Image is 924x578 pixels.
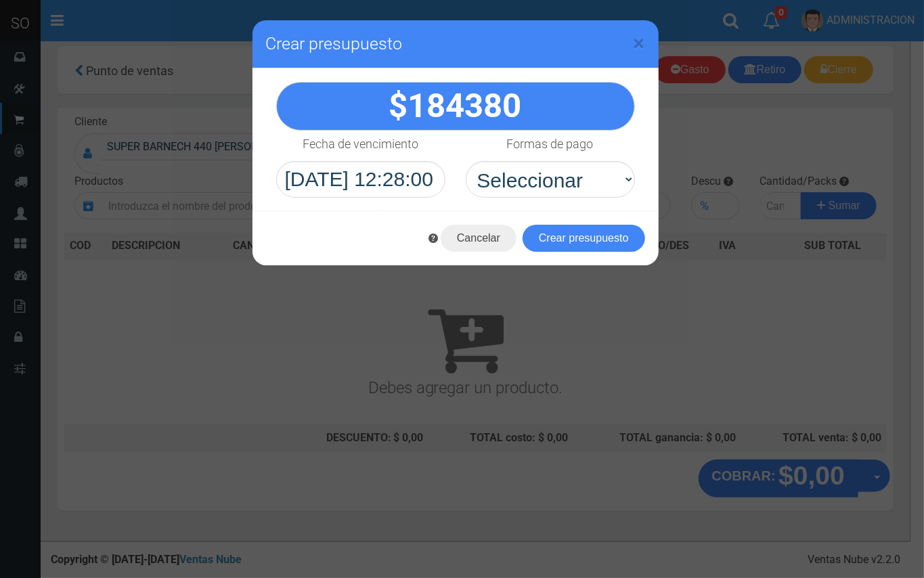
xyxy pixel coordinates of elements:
[303,137,418,151] h4: Fecha de vencimiento
[507,137,594,151] h4: Formas de pago
[441,225,516,252] button: Cancelar
[408,87,522,125] span: 184380
[266,34,645,54] h3: Crear presupuesto
[634,30,645,56] span: ×
[389,87,522,125] strong: $
[634,32,645,54] button: Close
[523,225,645,252] button: Crear presupuesto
